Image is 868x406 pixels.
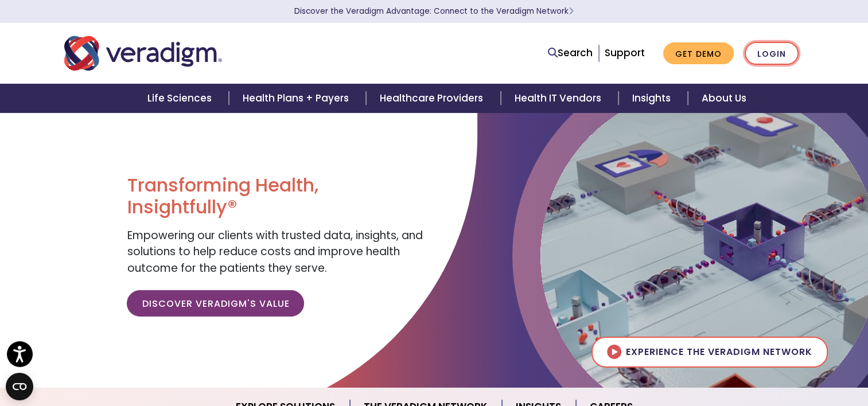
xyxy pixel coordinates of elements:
span: Empowering our clients with trusted data, insights, and solutions to help reduce costs and improv... [127,228,422,276]
a: Life Sciences [134,84,229,113]
a: Get Demo [663,42,734,65]
a: About Us [688,84,760,113]
img: Veradigm logo [64,34,222,72]
a: Insights [618,84,688,113]
a: Healthcare Providers [366,84,500,113]
a: Search [548,45,593,61]
a: Health Plans + Payers [229,84,366,113]
a: Login [745,42,799,65]
a: Support [605,46,645,60]
h1: Transforming Health, Insightfully® [127,174,425,218]
a: Discover Veradigm's Value [127,290,304,317]
span: Learn More [569,6,574,17]
button: Open CMP widget [6,373,33,400]
iframe: Drift Chat Widget [648,324,854,392]
a: Health IT Vendors [501,84,618,113]
a: Discover the Veradigm Advantage: Connect to the Veradigm NetworkLearn More [294,6,574,17]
